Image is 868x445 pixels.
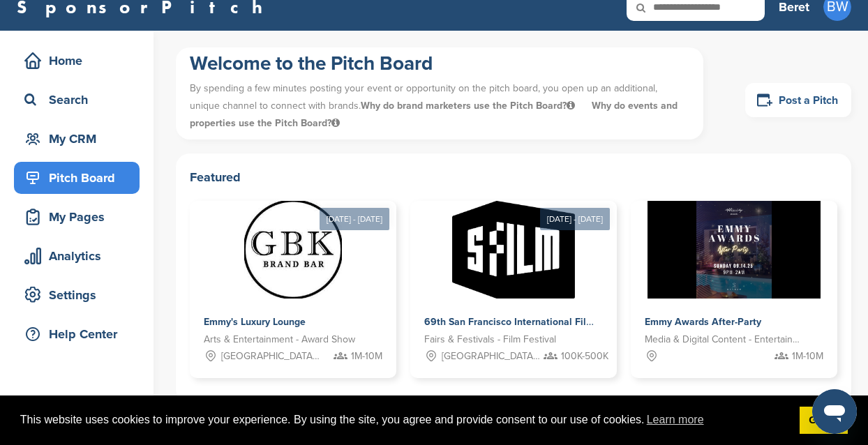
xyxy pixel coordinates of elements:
span: 100K-500K [561,349,608,364]
img: Sponsorpitch & [244,201,342,299]
a: My Pages [14,201,140,233]
a: Post a Pitch [745,83,851,117]
a: dismiss cookie message [800,407,848,435]
span: Emmy Awards After-Party [645,316,761,328]
div: My Pages [21,204,140,229]
a: [DATE] - [DATE] Sponsorpitch & Emmy's Luxury Lounge Arts & Entertainment - Award Show [GEOGRAPHIC... [190,179,396,378]
div: [DATE] - [DATE] [540,208,610,230]
h1: Welcome to the Pitch Board [190,51,689,76]
a: Home [14,45,140,77]
span: Media & Digital Content - Entertainment [645,332,802,347]
div: Search [21,87,140,112]
img: Sponsorpitch & [648,201,821,299]
div: Analytics [21,243,140,269]
span: 1M-10M [792,349,823,364]
h2: Featured [190,167,837,187]
span: 69th San Francisco International Film Festival [424,316,633,328]
span: Emmy's Luxury Lounge [204,316,306,328]
a: Help Center [14,318,140,350]
span: 1M-10M [351,349,382,364]
a: Analytics [14,240,140,272]
a: My CRM [14,123,140,155]
span: This website uses cookies to improve your experience. By using the site, you agree and provide co... [20,409,788,430]
span: Why do brand marketers use the Pitch Board? [361,100,578,112]
div: Pitch Board [21,165,140,190]
div: Home [21,48,140,73]
iframe: Button to launch messaging window [812,389,857,434]
a: [DATE] - [DATE] Sponsorpitch & 69th San Francisco International Film Festival Fairs & Festivals -... [410,179,617,378]
span: [GEOGRAPHIC_DATA], [GEOGRAPHIC_DATA] [442,349,540,364]
div: Help Center [21,322,140,347]
span: Fairs & Festivals - Film Festival [424,332,556,347]
span: [GEOGRAPHIC_DATA], [GEOGRAPHIC_DATA] [221,349,320,364]
img: Sponsorpitch & [452,201,574,299]
a: Sponsorpitch & Emmy Awards After-Party Media & Digital Content - Entertainment 1M-10M [631,201,837,378]
a: Pitch Board [14,162,140,194]
div: [DATE] - [DATE] [320,208,389,230]
p: By spending a few minutes posting your event or opportunity on the pitch board, you open up an ad... [190,76,689,136]
a: learn more about cookies [645,409,706,430]
a: Settings [14,279,140,311]
div: My CRM [21,126,140,151]
div: Settings [21,282,140,308]
span: Arts & Entertainment - Award Show [204,332,355,347]
a: Search [14,84,140,116]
